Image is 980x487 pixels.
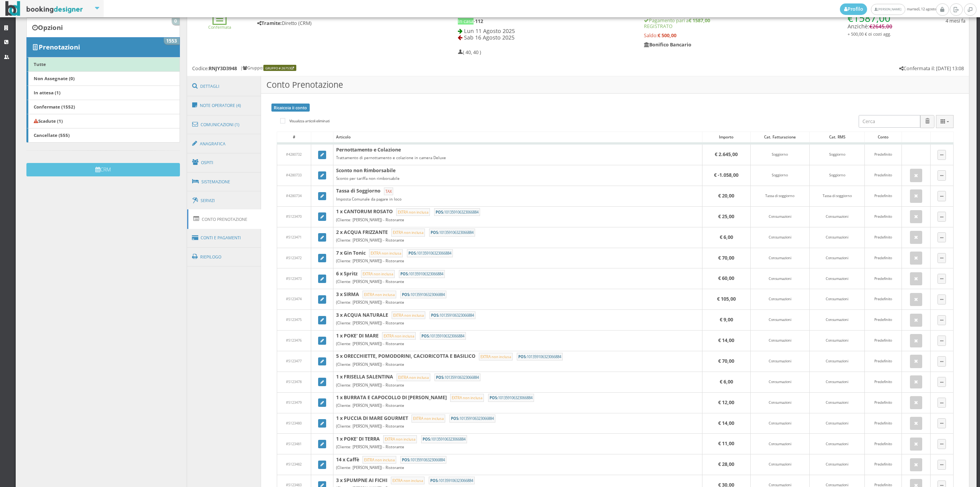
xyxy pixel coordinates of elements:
td: Predefinito [865,206,902,227]
a: Prenotazioni 1553 [26,37,180,57]
strong: € 1587,00 [689,17,710,24]
b: € 25,00 [718,213,734,220]
td: Consumazioni [809,331,865,351]
div: Articolo [333,132,702,143]
td: Soggiorno [809,143,865,165]
div: (Cliente: [PERSON_NAME]) - Ristorante [336,444,699,449]
small: 101359106323066884 [400,456,446,464]
td: Predefinito [865,289,902,310]
span: 1553 [164,38,180,44]
b: 5 x ORECCHIETTE, POMODORINI, CACIORICOTTA E BASILICO [336,353,475,359]
div: (Cliente: [PERSON_NAME]) - Ristorante [336,258,699,263]
a: Riepilogo [187,247,261,267]
small: EXTRA non inclusa [396,208,430,216]
td: Tassa di soggiorno [809,186,865,206]
b: € 28,00 [718,461,734,467]
b: € 6,00 [720,378,733,385]
span: #5123472 [286,255,302,260]
b: POS: [431,313,439,318]
small: 101359106323066884 [429,229,475,236]
span: Lun 11 Agosto 2025 [464,27,515,35]
span: #4280732 [286,152,302,157]
a: Comunicazioni (1) [187,115,261,135]
small: EXTRA non inclusa [363,291,396,298]
a: Note Operatore (4) [187,95,261,115]
a: Conti e Pagamenti [187,228,261,248]
small: 101359106323066884 [407,249,452,257]
td: Consumazioni [809,413,865,434]
td: Predefinito [865,331,902,351]
b: 14 x Caffè [336,456,359,463]
div: Colonne [936,115,954,128]
img: BookingDesigner.com [5,1,83,16]
div: Conto [865,132,902,143]
h5: - [458,18,633,24]
td: Predefinito [865,268,902,289]
label: Visualizza articoli eliminati [280,117,330,126]
td: Predefinito [865,227,902,248]
small: EXTRA non inclusa [392,311,425,319]
b: Non Assegnate (0) [34,75,75,81]
small: 101359106323066884 [400,291,446,298]
a: Cancellate (555) [26,128,180,143]
a: Opzioni 0 [26,18,180,38]
small: EXTRA non inclusa [361,270,394,278]
td: Predefinito [865,143,902,165]
td: Consumazioni [809,289,865,310]
td: Predefinito [865,372,902,392]
b: POS: [402,457,410,462]
td: Predefinito [865,351,902,372]
td: Predefinito [865,434,902,454]
b: € 11,00 [718,440,734,447]
b: Sconto non Rimborsabile [336,167,395,174]
b: 2 x ACQUA FRIZZANTE [336,229,388,235]
b: € 14,00 [718,337,734,344]
h5: 4 mesi fa [946,18,965,24]
td: Consumazioni [809,351,865,372]
b: Prenotazioni [39,43,80,51]
div: Sconto per tariffa non rimborsabile [336,176,699,181]
td: Consumazioni [750,206,809,227]
b: 1 x PUCCIA DI MARE GOURMET [336,415,408,421]
small: EXTRA non inclusa [383,435,416,443]
b: POS: [430,478,439,483]
div: (Cliente: [PERSON_NAME]) - Ristorante [336,465,699,470]
b: POS: [421,334,430,339]
h5: Diretto (CRM) [257,20,432,26]
b: Cancellate (555) [34,132,70,138]
td: Predefinito [865,454,902,475]
b: € 105,00 [717,296,736,302]
div: Cat. RMS [810,132,865,143]
input: Cerca [859,115,920,128]
div: (Cliente: [PERSON_NAME]) - Ristorante [336,321,699,326]
td: Consumazioni [750,289,809,310]
td: Soggiorno [750,143,809,165]
small: + 500,00 € di costi agg. [848,31,891,37]
td: Consumazioni [750,413,809,434]
td: Consumazioni [750,331,809,351]
a: In attesa (1) [26,86,180,100]
span: #5123478 [286,379,302,384]
small: EXTRA non inclusa [450,394,483,401]
span: 2645,00 [872,23,892,30]
span: #4280733 [286,173,302,178]
h5: Pagamento pari a REGISTRATO [644,18,893,29]
b: RNJY3D3948 [209,65,237,72]
b: POS: [490,395,498,400]
span: #5123475 [286,317,302,322]
span: € [848,11,890,25]
td: Tassa di soggiorno [750,186,809,206]
div: Trattamento di pernottamento e colazione in camera Deluxe [336,155,699,160]
b: € 70,00 [718,358,734,364]
b: 1 x CANTORUM ROSATO [336,208,393,215]
span: Sab 16 Agosto 2025 [464,34,514,41]
td: Predefinito [865,165,902,186]
b: Opzioni [38,23,63,32]
b: 1 x FRISELLA SALENTINA [336,373,393,380]
td: Consumazioni [809,227,865,248]
small: EXTRA non inclusa [382,332,415,340]
small: 101359106323066884 [488,394,534,401]
td: Consumazioni [750,310,809,331]
span: 0 [172,18,180,25]
h5: Codice: [192,66,237,71]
